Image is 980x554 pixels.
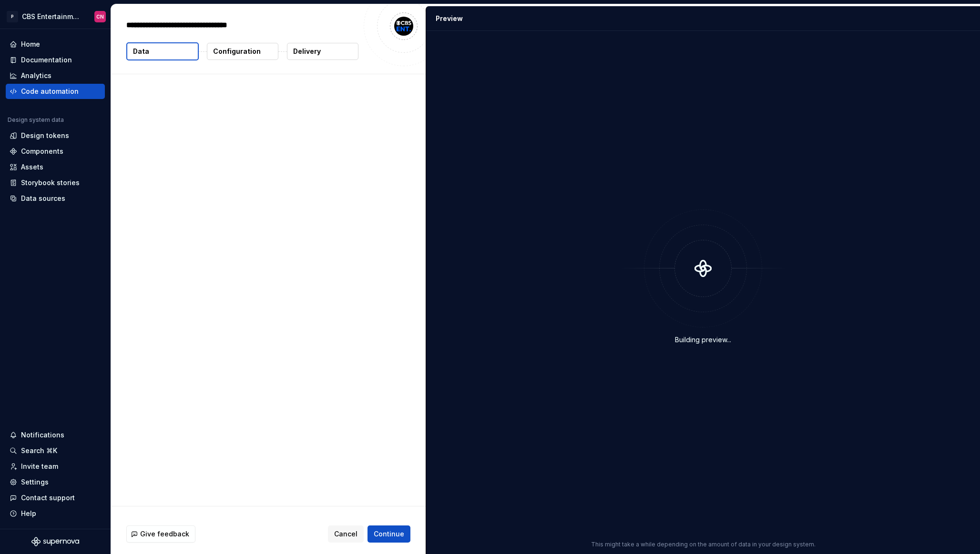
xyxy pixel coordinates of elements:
[367,525,410,543] button: Continue
[6,68,105,83] a: Analytics
[6,191,105,206] a: Data sources
[6,490,105,505] button: Contact support
[140,529,189,539] span: Give feedback
[2,6,109,27] button: PCBS Entertainment: WebCN
[21,162,43,172] div: Assets
[21,462,58,471] div: Invite team
[21,131,69,140] div: Design tokens
[8,116,64,124] div: Design system data
[21,178,80,188] div: Storybook stories
[675,335,731,345] div: Building preview...
[126,525,195,543] button: Give feedback
[21,493,75,503] div: Contact support
[287,43,358,60] button: Delivery
[213,47,261,56] p: Configuration
[6,427,105,443] button: Notifications
[21,40,40,49] div: Home
[31,537,79,546] svg: Supernova Logo
[334,529,357,539] span: Cancel
[6,175,105,190] a: Storybook stories
[21,147,63,156] div: Components
[6,475,105,490] a: Settings
[6,84,105,99] a: Code automation
[21,477,49,487] div: Settings
[6,443,105,458] button: Search ⌘K
[133,47,149,56] p: Data
[591,541,816,548] p: This might take a while depending on the amount of data in your design system.
[21,509,36,518] div: Help
[21,87,79,96] div: Code automation
[21,430,64,440] div: Notifications
[21,71,51,80] div: Analytics
[328,525,364,543] button: Cancel
[21,446,57,455] div: Search ⌘K
[436,14,463,23] div: Preview
[374,529,404,539] span: Continue
[6,52,105,68] a: Documentation
[293,47,321,56] p: Delivery
[207,43,278,60] button: Configuration
[6,144,105,159] a: Components
[6,128,105,143] a: Design tokens
[6,159,105,175] a: Assets
[21,55,72,65] div: Documentation
[6,506,105,521] button: Help
[21,194,65,203] div: Data sources
[6,37,105,52] a: Home
[96,13,104,20] div: CN
[6,459,105,474] a: Invite team
[126,42,199,60] button: Data
[7,11,18,22] div: P
[22,12,83,21] div: CBS Entertainment: Web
